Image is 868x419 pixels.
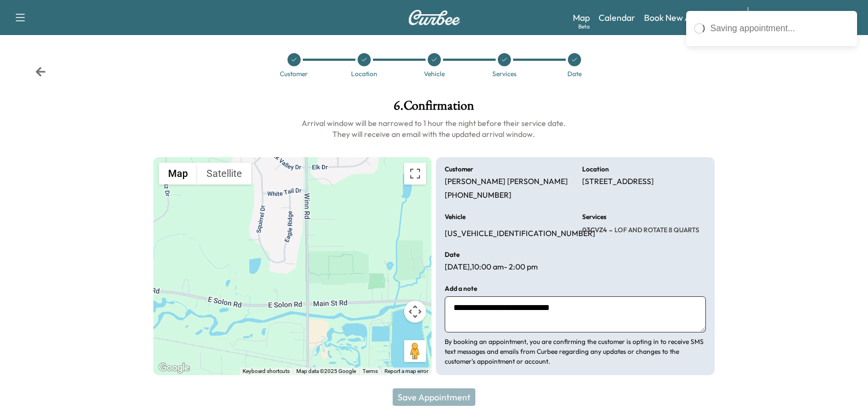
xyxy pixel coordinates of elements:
h6: Services [582,214,606,220]
img: Google [156,361,192,375]
a: MapBeta [573,11,590,24]
a: Open this area in Google Maps (opens a new window) [156,361,192,375]
h6: Customer [445,166,473,173]
h6: Vehicle [445,214,465,220]
a: Terms (opens in new tab) [363,368,378,374]
span: - [607,225,612,236]
h6: Add a note [445,285,477,292]
span: Map data ©2025 Google [296,368,356,374]
h6: Arrival window will be narrowed to 1 hour the night before their service date. They will receive ... [153,118,715,140]
div: Vehicle [424,71,445,77]
h6: Date [445,251,459,258]
a: Report a map error [384,368,428,374]
h1: 6 . Confirmation [153,99,715,118]
a: Calendar [599,11,635,24]
button: Map camera controls [404,301,426,323]
p: [PHONE_NUMBER] [445,191,511,200]
button: Keyboard shortcuts [243,368,290,375]
span: LOF AND ROTATE 8 QUARTS [612,226,699,234]
div: Location [351,71,377,77]
div: Services [492,71,516,77]
button: Show satellite imagery [197,163,251,185]
p: [STREET_ADDRESS] [582,177,654,187]
p: By booking an appointment, you are confirming the customer is opting in to receive SMS text messa... [445,337,705,366]
button: Drag Pegman onto the map to open Street View [404,340,426,362]
div: Back [35,66,46,77]
button: Toggle fullscreen view [404,163,426,185]
a: Book New Appointment [644,11,737,24]
span: 03CVZ4 [582,226,607,234]
img: Curbee Logo [408,10,461,25]
div: Date [567,71,582,77]
button: Show street map [159,163,197,185]
h6: Location [582,166,609,173]
p: [DATE] , 10:00 am - 2:00 pm [445,262,538,272]
p: [US_VEHICLE_IDENTIFICATION_NUMBER] [445,229,595,239]
div: Saving appointment... [710,22,849,35]
div: Customer [280,71,308,77]
div: Beta [578,22,590,31]
p: [PERSON_NAME] [PERSON_NAME] [445,177,568,187]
